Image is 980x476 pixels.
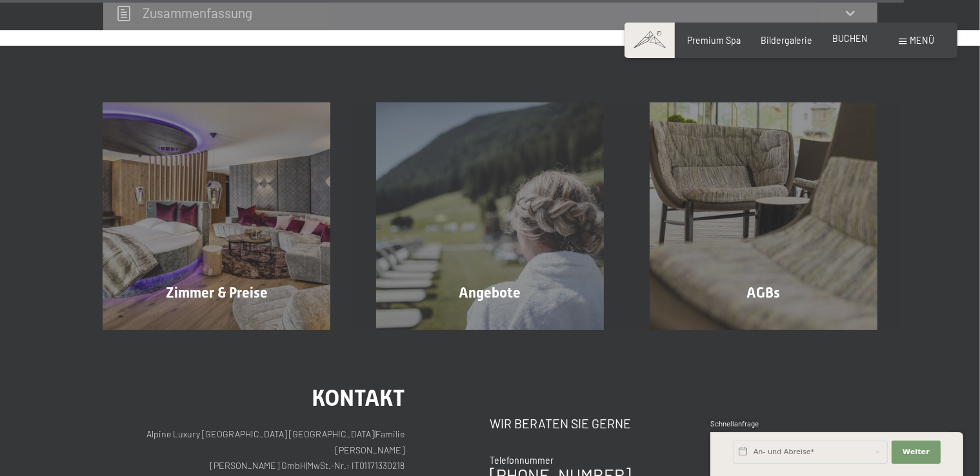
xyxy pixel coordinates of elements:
a: Bildergalerie [761,35,812,46]
a: Buchung Angebote [354,102,627,330]
span: Zimmer & Preise [166,285,268,301]
span: | [306,460,308,471]
span: Menü [910,35,935,46]
span: Kontakt [312,385,405,411]
span: Wir beraten Sie gerne [490,416,632,431]
a: Premium Spa [687,35,741,46]
span: AGBs [746,285,780,301]
a: Buchung AGBs [626,102,900,330]
span: Angebote [459,285,521,301]
span: Weiter [903,447,930,457]
span: Telefonnummer [490,455,554,466]
a: Buchung Zimmer & Preise [80,102,354,330]
span: | [375,428,376,439]
h2: Zusammen­fassung [143,5,252,21]
span: Schnellanfrage [710,419,759,428]
a: BUCHEN [832,33,868,44]
button: Weiter [892,441,941,464]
